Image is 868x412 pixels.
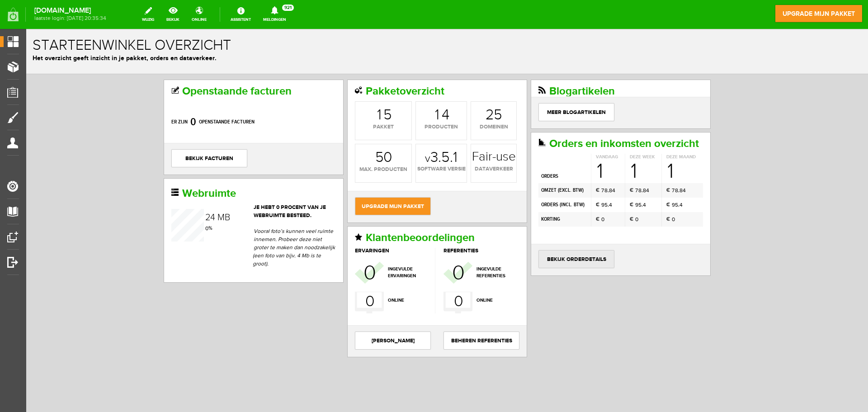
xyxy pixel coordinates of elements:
[512,154,565,169] td: omzet ( )
[586,157,589,166] div: 4
[583,157,586,166] div: 8
[329,168,405,186] a: upgrade mijn pakket
[137,5,160,24] a: wijzig
[179,196,186,202] span: %
[179,195,182,204] div: 0
[609,157,612,166] div: 7
[399,122,431,136] strong: 3.5.1
[351,79,355,94] div: 1
[428,263,436,282] span: 0
[337,233,349,255] span: 0
[409,79,413,94] div: 1
[362,237,403,251] span: ingevulde ervaringen
[604,132,611,153] div: 1
[609,186,612,194] span: 0
[609,172,612,180] div: 9
[620,157,623,166] div: 4
[180,204,182,212] div: 1
[649,172,652,180] div: 5
[145,85,310,101] p: Er zijn openstaande facturen
[578,172,581,180] div: 5
[649,157,652,166] div: 8
[415,79,423,94] div: 4
[390,136,440,144] span: software versie
[34,8,106,13] strong: [DOMAIN_NAME]
[184,184,189,193] div: 4
[349,122,358,136] div: 5
[145,57,310,68] h2: Openstaande facturen
[512,183,565,198] td: korting
[417,219,492,225] h3: referenties
[583,172,586,180] div: 4
[450,237,492,251] span: ingevulde referenties
[164,87,170,99] strong: 0
[258,5,292,24] a: Meldingen921
[653,172,656,180] div: 4
[329,219,409,225] h3: ervaringen
[390,94,440,102] span: producten
[329,303,405,321] a: [PERSON_NAME]
[512,57,677,68] h2: Blogartikelen
[6,24,835,34] p: Het overzicht geeft inzicht in je pakket, orders en dataverkeer.
[226,198,310,239] p: Vooral foto’s kunnen veel ruimte innemen. Probeer deze niet groter te maken dan noodzakelijk (een...
[357,122,366,136] div: 0
[575,186,578,194] span: 0
[512,132,565,154] td: orders
[617,172,620,180] div: 4
[599,125,635,132] th: Deze week
[329,137,385,145] span: max. producten
[512,221,588,239] a: bekijk orderdetails
[512,109,677,121] h2: Orders en inkomsten overzicht
[646,172,649,180] div: 9
[145,175,310,191] header: Je hebt 0 procent van je webruimte besteed.
[512,74,588,92] a: Meer blogartikelen
[775,5,863,23] a: upgrade mijn pakket
[179,184,184,193] div: 2
[581,172,583,179] span: ,
[612,172,615,180] div: 5
[467,79,476,94] div: 5
[512,169,565,183] td: orders ( )
[445,136,490,144] span: dataverkeer
[653,157,656,166] div: 8
[329,57,493,68] h2: Pakketoverzicht
[445,94,490,102] span: domeinen
[339,263,348,282] span: 0
[459,79,468,94] div: 2
[191,183,204,194] span: MB
[446,122,490,134] strong: Fair-use
[641,132,647,153] div: 1
[6,9,835,24] h1: Starteenwinkel overzicht
[617,157,620,166] div: 8
[282,5,294,11] span: 921
[225,5,256,24] a: Assistent
[450,268,492,275] span: online
[571,132,577,153] div: 1
[635,125,677,132] th: Deze maand
[652,158,653,164] span: ,
[362,268,403,275] span: online
[399,123,404,136] span: v
[161,5,185,24] a: bekijk
[535,172,557,179] b: incl. BTW
[652,172,653,179] span: ,
[615,158,617,164] span: ,
[426,233,438,255] span: 0
[145,120,221,138] a: bekijk facturen
[646,157,648,166] div: 7
[145,159,310,170] h2: Webruimte
[581,158,583,164] span: ,
[578,157,581,166] div: 8
[329,94,385,102] span: pakket
[34,16,106,21] span: laatste login: [DATE] 20:35:34
[565,125,599,132] th: Vandaag
[417,303,493,321] a: Beheren Referenties
[329,203,493,215] h2: Klantenbeoordelingen
[357,79,366,94] div: 5
[615,172,617,179] span: ,
[575,157,578,166] div: 7
[612,157,615,166] div: 8
[656,157,660,166] div: 4
[533,158,556,165] b: excl. BTW
[646,186,649,194] span: 0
